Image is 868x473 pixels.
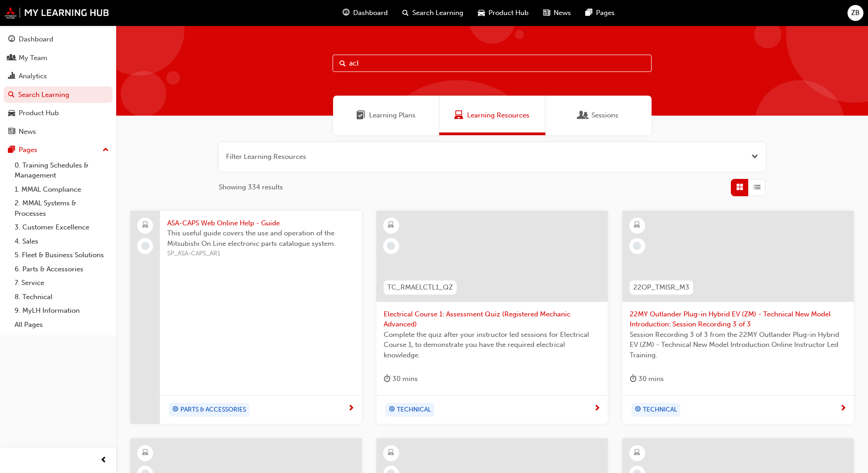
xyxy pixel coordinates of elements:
button: Pages [4,142,113,158]
span: 22MY Outlander Plug-in Hybrid EV (ZM) - Technical New Model Introduction: Session Recording 3 of 3 [630,309,847,330]
span: duration-icon [630,373,637,385]
span: pages-icon [8,146,15,154]
span: learningResourceType_ELEARNING-icon [388,219,394,231]
span: Search Learning [412,8,463,18]
a: Analytics [4,68,113,85]
a: 3. Customer Excellence [11,220,113,234]
a: My Team [4,50,113,66]
a: guage-iconDashboard [335,4,395,22]
span: up-icon [103,144,109,156]
span: learningResourceType_ELEARNING-icon [388,447,394,459]
a: pages-iconPages [578,4,622,22]
a: Learning ResourcesLearning Resources [439,96,545,135]
div: 30 mins [384,373,418,385]
span: target-icon [172,404,179,416]
span: news-icon [8,128,15,136]
span: This useful guide covers the use and operation of the Mitsubishi On Line electronic parts catalog... [167,228,354,249]
span: chart-icon [8,72,15,81]
span: Search [339,58,346,69]
span: 22OP_TMISR_M3 [633,282,689,293]
span: prev-icon [100,455,107,466]
span: Learning Plans [369,110,416,121]
span: Dashboard [353,8,388,18]
a: 4. Sales [11,234,113,249]
span: learningResourceType_ELEARNING-icon [634,219,640,231]
a: 8. Technical [11,290,113,304]
a: 7. Service [11,276,113,290]
a: 2. MMAL Systems & Processes [11,196,113,220]
span: Product Hub [488,8,529,18]
div: Analytics [19,71,47,81]
a: ASA-CAPS Web Online Help - GuideThis useful guide covers the use and operation of the Mitsubishi ... [130,211,362,424]
a: Learning PlansLearning Plans [333,96,439,135]
span: guage-icon [8,36,15,44]
span: News [554,8,571,18]
span: target-icon [389,404,395,416]
a: Search Learning [4,86,113,103]
span: Complete the quiz after your instructor led sessions for Electrical Course 1, to demonstrate you ... [384,330,601,361]
a: Dashboard [4,31,113,48]
span: Learning Resources [467,110,529,121]
span: Pages [596,8,615,18]
a: TC_RMAELCTL1_QZElectrical Course 1: Assessment Quiz (Registered Mechanic Advanced)Complete the qu... [376,211,608,424]
button: DashboardMy TeamAnalyticsSearch LearningProduct HubNews [4,29,113,142]
span: learningRecordVerb_NONE-icon [387,242,395,250]
span: search-icon [8,91,15,99]
span: Session Recording 3 of 3 from the 22MY Outlander Plug-in Hybrid EV (ZM) - Technical New Model Int... [630,330,847,361]
a: SessionsSessions [545,96,652,135]
span: Learning Resources [454,110,463,121]
span: Electrical Course 1: Assessment Quiz (Registered Mechanic Advanced) [384,309,601,330]
span: Learning Plans [356,110,365,121]
span: learningRecordVerb_NONE-icon [633,242,641,250]
span: next-icon [840,405,847,413]
span: Sessions [591,110,618,121]
span: TC_RMAELCTL1_QZ [387,282,453,293]
a: 0. Training Schedules & Management [11,158,113,183]
div: Product Hub [19,108,59,118]
a: News [4,123,113,140]
span: duration-icon [384,373,390,385]
div: Dashboard [19,34,53,45]
a: Product Hub [4,105,113,122]
span: Showing 334 results [219,182,283,193]
a: 22OP_TMISR_M322MY Outlander Plug-in Hybrid EV (ZM) - Technical New Model Introduction: Session Re... [622,211,854,424]
div: 30 mins [630,373,664,385]
a: news-iconNews [536,4,578,22]
img: mmal [5,7,109,19]
a: 5. Fleet & Business Solutions [11,248,113,262]
a: search-iconSearch Learning [395,4,471,22]
div: My Team [19,53,47,63]
button: Open the filter [751,152,758,162]
span: List [754,182,760,193]
span: SP_ASA-CAPS_AR1 [167,249,354,259]
span: TECHNICAL [397,405,431,415]
span: car-icon [8,109,15,117]
span: people-icon [8,54,15,62]
span: guage-icon [343,7,349,19]
span: Grid [736,182,743,193]
span: target-icon [635,404,641,416]
div: Pages [19,145,37,155]
span: search-icon [402,7,409,19]
span: PARTS & ACCESSORIES [180,405,246,415]
span: learningResourceType_ELEARNING-icon [142,447,149,459]
input: Search... [333,55,652,72]
button: ZB [847,5,863,21]
a: 1. MMAL Compliance [11,183,113,197]
span: learningResourceType_ELEARNING-icon [634,447,640,459]
a: 6. Parts & Accessories [11,262,113,276]
span: TECHNICAL [643,405,677,415]
span: car-icon [478,7,485,19]
span: next-icon [348,405,354,413]
a: car-iconProduct Hub [471,4,536,22]
span: pages-icon [586,7,592,19]
a: All Pages [11,318,113,332]
span: ZB [851,8,860,18]
span: next-icon [594,405,601,413]
div: News [19,127,36,137]
span: ASA-CAPS Web Online Help - Guide [167,218,354,229]
a: 9. MyLH Information [11,304,113,318]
